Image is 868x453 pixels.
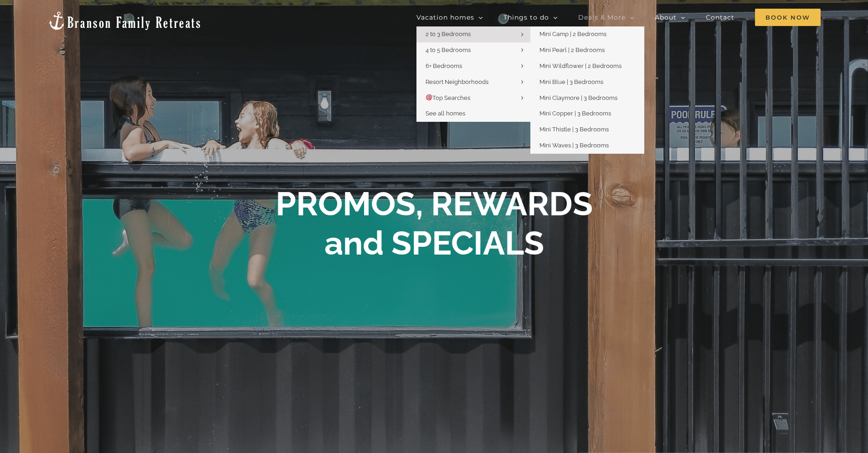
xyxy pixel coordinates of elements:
[530,138,644,154] a: Mini Waves | 3 Bedrooms
[539,94,617,101] span: Mini Claymore | 3 Bedrooms
[706,14,734,21] span: Contact
[426,31,471,37] span: 2 to 3 Bedrooms
[416,74,530,90] a: Resort Neighborhoods
[530,26,644,42] a: Mini Camp | 2 Bedrooms
[416,58,530,74] a: 6+ Bedrooms
[578,14,626,21] span: Deals & More
[655,8,685,26] a: About
[503,14,549,21] span: Things to do
[416,42,530,58] a: 4 to 5 Bedrooms
[503,8,558,26] a: Things to do
[416,26,530,42] a: 2 to 3 Bedrooms
[539,47,605,53] span: Mini Pearl | 2 Bedrooms
[755,9,821,26] span: Book Now
[578,8,634,26] a: Deals & More
[539,126,609,133] span: Mini Thistle | 3 Bedrooms
[426,47,471,53] span: 4 to 5 Bedrooms
[530,106,644,122] a: Mini Copper | 3 Bedrooms
[416,106,530,122] a: See all homes
[426,78,488,85] span: Resort Neighborhoods
[530,58,644,74] a: Mini Wildflower | 2 Bedrooms
[539,31,606,37] span: Mini Camp | 2 Bedrooms
[426,94,432,100] img: 🎯
[416,8,821,26] nav: Main Menu
[539,78,603,85] span: Mini Blue | 3 Bedrooms
[530,90,644,106] a: Mini Claymore | 3 Bedrooms
[47,10,202,31] img: Branson Family Retreats Logo
[426,62,462,69] span: 6+ Bedrooms
[530,122,644,138] a: Mini Thistle | 3 Bedrooms
[655,14,677,21] span: About
[755,8,821,26] a: Book Now
[276,184,593,263] h1: PROMOS, REWARDS and SPECIALS
[539,110,611,117] span: Mini Copper | 3 Bedrooms
[416,90,530,106] a: 🎯Top Searches
[539,62,621,69] span: Mini Wildflower | 2 Bedrooms
[539,142,609,149] span: Mini Waves | 3 Bedrooms
[416,14,474,21] span: Vacation homes
[530,74,644,90] a: Mini Blue | 3 Bedrooms
[530,42,644,58] a: Mini Pearl | 2 Bedrooms
[706,8,734,26] a: Contact
[426,110,465,117] span: See all homes
[416,8,483,26] a: Vacation homes
[426,94,470,101] span: Top Searches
